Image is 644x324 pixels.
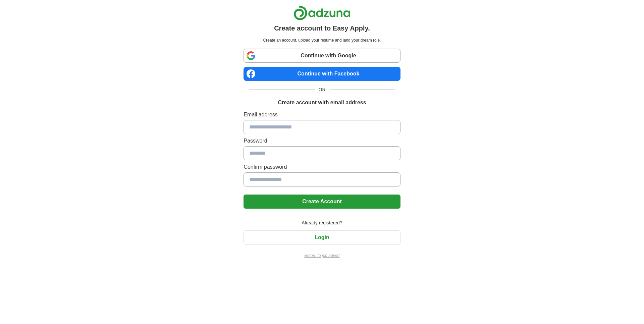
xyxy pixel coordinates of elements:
[278,99,366,107] h1: Create account with email address
[244,137,400,145] label: Password
[244,234,400,240] a: Login
[298,219,346,226] span: Already registered?
[244,49,400,63] a: Continue with Google
[244,230,400,245] button: Login
[244,253,400,259] a: Return to job advert
[245,37,399,43] p: Create an account, upload your resume and land your dream role.
[244,163,400,171] label: Confirm password
[293,5,351,20] img: Adzuna logo
[315,86,330,93] span: OR
[244,67,400,81] a: Continue with Facebook
[244,111,400,119] label: Email address
[274,23,370,33] h1: Create account to Easy Apply.
[244,195,400,209] button: Create Account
